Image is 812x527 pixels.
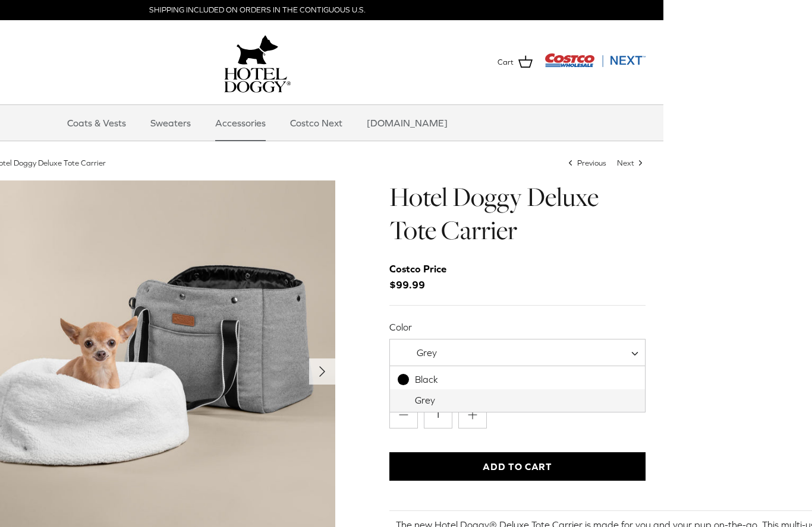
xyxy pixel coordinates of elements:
span: Previous [577,158,606,167]
h1: Hotel Doggy Deluxe Tote Carrier [389,180,646,247]
label: Color [389,320,646,334]
span: Grey [389,339,646,367]
a: Next [617,158,646,167]
a: Accessories [204,105,276,141]
button: Add to Cart [389,452,646,481]
img: hoteldoggy.com [237,32,278,68]
a: hoteldoggy.com hoteldoggycom [224,32,291,93]
a: Cart [498,55,533,70]
a: Visit Costco Next [545,61,646,69]
input: Quantity [424,400,452,428]
a: Previous [566,158,608,167]
span: Black [415,374,438,385]
span: Grey [415,395,435,405]
span: Next [617,158,634,167]
a: Sweaters [140,105,202,141]
span: Grey [390,347,461,359]
img: Costco Next [545,53,646,68]
a: Costco Next [279,105,353,141]
button: Next [309,358,335,385]
span: Cart [498,56,514,69]
img: hoteldoggycom [224,68,291,93]
div: Costco Price [389,261,446,277]
a: Coats & Vests [56,105,137,141]
span: $99.99 [389,261,458,293]
span: Grey [417,347,437,358]
a: [DOMAIN_NAME] [356,105,458,141]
